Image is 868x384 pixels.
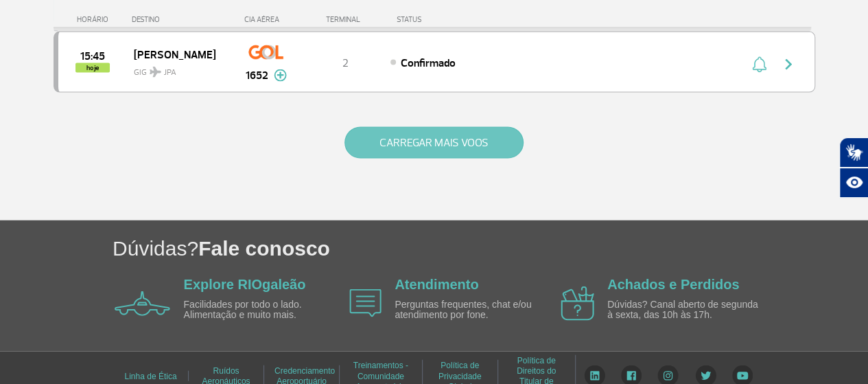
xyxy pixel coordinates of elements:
[246,67,268,84] span: 1652
[184,277,306,292] a: Explore RIOgaleão
[839,168,868,198] button: Abrir recursos assistivos.
[80,52,105,61] span: 2025-09-30 15:45:00
[75,63,110,73] span: hoje
[342,56,349,70] span: 2
[132,15,232,24] div: DESTINO
[780,56,797,73] img: seta-direita-painel-voo.svg
[150,67,161,78] img: destiny_airplane.svg
[134,45,222,63] span: [PERSON_NAME]
[274,69,287,82] img: mais-info-painel-voo.svg
[349,289,382,317] img: airplane icon
[301,15,390,24] div: TERMINAL
[184,300,342,321] p: Facilidades por todo o lado. Alimentação e muito mais.
[839,137,868,168] button: Abrir tradutor de língua de sinais.
[561,286,594,321] img: airplane icon
[390,15,502,24] div: STATUS
[113,234,868,262] h1: Dúvidas?
[232,15,301,24] div: CIA AÉREA
[395,277,478,292] a: Atendimento
[607,277,739,292] a: Achados e Perdidos
[344,127,524,159] button: CARREGAR MAIS VOOS
[839,137,868,198] div: Plugin de acessibilidade da Hand Talk.
[134,59,222,79] span: GIG
[607,300,765,321] p: Dúvidas? Canal aberto de segunda à sexta, das 10h às 17h.
[115,291,170,316] img: airplane icon
[752,56,766,73] img: sino-painel-voo.svg
[198,237,330,260] span: Fale conosco
[401,56,455,70] span: Confirmado
[164,67,176,79] span: JPA
[395,300,552,321] p: Perguntas frequentes, chat e/ou atendimento por fone.
[58,15,132,24] div: HORÁRIO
